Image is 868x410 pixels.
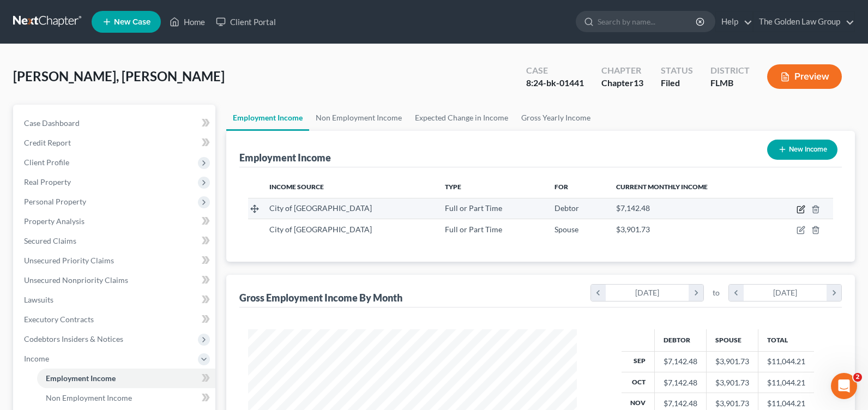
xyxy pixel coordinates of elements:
span: Type [445,183,461,191]
th: Total [758,329,814,351]
span: Full or Part Time [445,225,502,234]
span: For [554,183,568,191]
span: Secured Claims [24,236,76,245]
span: 2 [853,373,862,382]
div: Filed [661,77,693,89]
i: chevron_right [827,285,841,301]
i: chevron_left [729,285,744,301]
div: $3,901.73 [715,356,749,367]
a: Lawsuits [15,290,215,310]
div: [DATE] [606,285,689,301]
div: [DATE] [744,285,827,301]
span: Income Source [269,183,324,191]
a: Case Dashboard [15,113,215,133]
div: 8:24-bk-01441 [526,77,584,89]
span: Real Property [24,177,71,186]
i: chevron_left [591,285,606,301]
div: District [710,64,750,77]
span: Executory Contracts [24,315,94,324]
a: Employment Income [226,105,309,131]
a: Gross Yearly Income [515,105,597,131]
a: Home [164,12,210,32]
div: $3,901.73 [715,398,749,409]
a: Unsecured Priority Claims [15,251,215,270]
span: Employment Income [46,373,116,383]
div: $7,142.48 [664,377,697,388]
span: Codebtors Insiders & Notices [24,334,123,343]
span: Debtor [554,203,579,213]
i: chevron_right [689,285,703,301]
a: Non Employment Income [37,388,215,408]
a: Help [716,12,752,32]
iframe: Intercom live chat [831,373,857,399]
span: Case Dashboard [24,118,80,128]
td: $11,044.21 [758,372,814,393]
span: 13 [634,77,643,88]
button: Preview [767,64,842,89]
a: Credit Report [15,133,215,153]
a: Executory Contracts [15,310,215,329]
div: Chapter [601,64,643,77]
span: Income [24,354,49,363]
a: Employment Income [37,369,215,388]
div: $3,901.73 [715,377,749,388]
span: Full or Part Time [445,203,502,213]
a: Expected Change in Income [408,105,515,131]
td: $11,044.21 [758,351,814,372]
a: Client Portal [210,12,281,32]
span: Credit Report [24,138,71,147]
a: Property Analysis [15,212,215,231]
span: Spouse [554,225,578,234]
a: Unsecured Nonpriority Claims [15,270,215,290]
span: Non Employment Income [46,393,132,402]
th: Spouse [706,329,758,351]
span: $7,142.48 [616,203,650,213]
button: New Income [767,140,837,160]
div: Case [526,64,584,77]
a: Secured Claims [15,231,215,251]
input: Search by name... [598,11,697,32]
div: Status [661,64,693,77]
span: Lawsuits [24,295,53,304]
div: Employment Income [239,151,331,164]
div: Gross Employment Income By Month [239,291,402,304]
span: Client Profile [24,158,69,167]
a: Non Employment Income [309,105,408,131]
span: Property Analysis [24,216,85,226]
span: City of [GEOGRAPHIC_DATA] [269,225,372,234]
div: Chapter [601,77,643,89]
span: New Case [114,18,150,26]
th: Debtor [654,329,706,351]
div: $7,142.48 [664,356,697,367]
span: Personal Property [24,197,86,206]
th: Oct [622,372,655,393]
span: Unsecured Nonpriority Claims [24,275,128,285]
div: $7,142.48 [664,398,697,409]
span: City of [GEOGRAPHIC_DATA] [269,203,372,213]
span: $3,901.73 [616,225,650,234]
span: to [713,287,720,298]
span: [PERSON_NAME], [PERSON_NAME] [13,68,225,84]
span: Current Monthly Income [616,183,708,191]
span: Unsecured Priority Claims [24,256,114,265]
div: FLMB [710,77,750,89]
th: Sep [622,351,655,372]
a: The Golden Law Group [754,12,854,32]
